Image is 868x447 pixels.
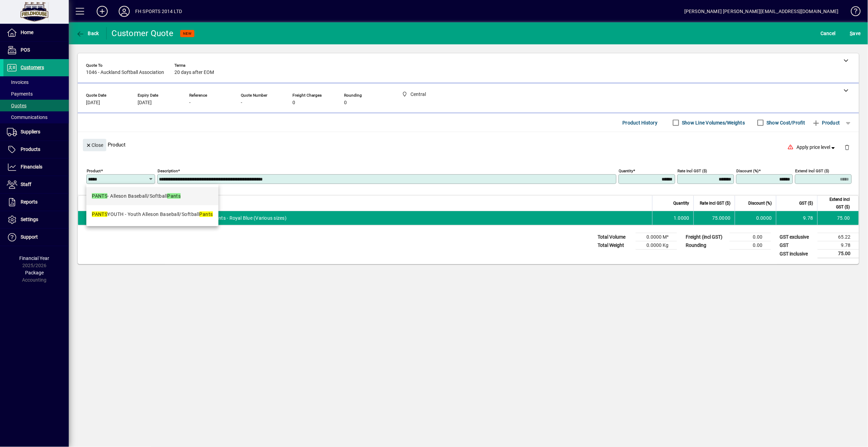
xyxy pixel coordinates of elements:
label: Show Line Volumes/Weights [681,119,745,126]
td: 0.0000 [735,211,776,225]
button: Save [848,27,862,40]
span: [DATE] [138,100,152,106]
button: Close [83,139,106,151]
td: 75.00 [818,250,859,258]
button: Apply price level [794,141,839,154]
td: 0.0000 Kg [636,241,677,250]
mat-label: Discount (%) [737,168,759,173]
span: 0 [292,100,295,106]
button: Product [809,117,844,129]
a: Staff [3,176,69,193]
span: Product History [623,117,658,128]
span: Staff [21,182,31,187]
a: Quotes [3,100,69,111]
button: Add [91,5,113,18]
a: Support [3,229,69,246]
mat-label: Product [87,168,101,173]
td: 65.22 [818,233,859,241]
td: 0.0000 M³ [636,233,677,241]
span: Extend incl GST ($) [822,196,850,211]
div: FH SPORTS 2014 LTD [135,6,182,17]
td: 75.00 [817,211,859,225]
button: Cancel [819,27,838,40]
a: Products [3,141,69,158]
em: Pants [200,211,213,217]
td: Rounding [683,241,730,250]
a: Home [3,24,69,41]
span: Package [25,270,44,275]
div: 75.0000 [698,215,731,221]
span: Products [21,146,40,152]
span: Support [21,234,38,240]
span: - [189,100,191,106]
span: 20 days after EOM [174,70,214,75]
div: YOUTH - Youth Alleson Baseball/Softball [92,211,213,218]
a: Invoices [3,76,69,88]
span: Quantity [674,199,689,207]
span: [DATE] [86,100,100,106]
td: Total Weight [594,241,636,250]
app-page-header-button: Back [69,27,107,40]
button: Back [74,27,101,40]
span: Quotes [7,103,26,108]
span: NEW [183,31,192,36]
span: 1.0000 [674,215,690,221]
span: Invoices [7,79,29,85]
span: GST ($) [800,199,813,207]
span: S [850,31,853,36]
span: Discount (%) [749,199,772,207]
div: Customer Quote [112,28,174,39]
a: Suppliers [3,123,69,141]
a: Communications [3,111,69,123]
a: Reports [3,194,69,211]
div: Product [78,132,859,157]
td: GST exclusive [776,233,818,241]
span: Allesson Women's Softball Pants - Royal Blue (Various sizes) [154,215,287,221]
td: GST inclusive [776,250,818,258]
a: Financials [3,159,69,176]
span: Settings [21,217,38,222]
td: 0.00 [730,233,771,241]
span: 1046 - Auckland Softball Association [86,70,164,75]
span: Reports [21,199,37,205]
mat-label: Quantity [619,168,633,173]
td: 9.78 [776,211,817,225]
span: Financial Year [20,255,50,261]
em: Pants [167,193,181,199]
td: 9.78 [818,241,859,250]
app-page-header-button: Delete [839,144,856,150]
a: Payments [3,88,69,100]
button: Product History [620,117,661,129]
button: Profile [113,5,135,18]
mat-label: Description [158,168,178,173]
td: 0.00 [730,241,771,250]
span: Close [86,140,104,151]
mat-option: PANTSYOUTH - Youth Alleson Baseball/Softball Pants [86,205,218,223]
span: 0 [344,100,347,106]
em: PANTS [92,193,107,199]
span: Product [812,117,840,128]
a: POS [3,42,69,59]
mat-label: Extend incl GST ($) [795,168,829,173]
span: Payments [7,91,33,97]
span: ave [850,28,861,39]
a: Knowledge Base [846,1,859,24]
mat-label: Rate incl GST ($) [678,168,707,173]
app-page-header-button: Close [81,142,108,148]
button: Delete [839,139,856,155]
em: PANTS [92,211,107,217]
span: Customers [21,65,44,70]
span: POS [21,47,30,53]
span: Home [21,30,33,35]
td: GST [776,241,818,250]
a: Settings [3,211,69,228]
div: - Alleson Baseball/Softball [92,193,181,200]
span: - [241,100,242,106]
label: Show Cost/Profit [765,119,805,126]
span: Back [76,31,99,36]
td: Total Volume [594,233,636,241]
span: Communications [7,115,47,120]
span: Financials [21,164,42,170]
span: Rate incl GST ($) [700,199,731,207]
span: Cancel [821,28,836,39]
